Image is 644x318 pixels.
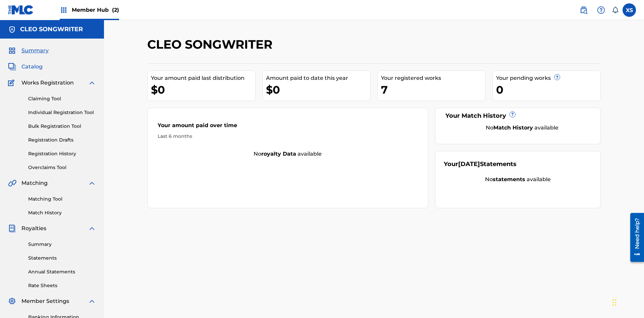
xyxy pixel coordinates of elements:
a: Claiming Tool [28,95,96,102]
div: No available [148,150,428,158]
span: ? [510,112,515,117]
img: expand [88,297,96,305]
div: No available [444,175,592,183]
strong: Match History [493,124,533,131]
a: Registration History [28,150,96,157]
span: Catalog [21,63,43,71]
div: Help [594,3,608,17]
span: Member Hub [72,6,119,14]
span: Summary [21,47,49,55]
a: Overclaims Tool [28,164,96,171]
div: 7 [381,82,485,97]
div: Your Match History [444,111,592,120]
span: Matching [21,179,48,187]
span: Royalties [21,224,46,232]
span: Works Registration [21,79,74,87]
span: [DATE] [458,160,480,168]
img: Catalog [8,63,16,71]
div: $0 [151,82,255,97]
div: Your pending works [496,74,600,82]
img: Summary [8,47,16,55]
h5: CLEO SONGWRITER [20,25,83,33]
a: SummarySummary [8,47,49,55]
span: ? [554,74,560,80]
div: Amount paid to date this year [266,74,370,82]
a: CatalogCatalog [8,63,43,71]
div: Your amount paid last distribution [151,74,255,82]
a: Registration Drafts [28,137,96,144]
img: Royalties [8,224,16,232]
div: No available [452,124,592,132]
iframe: Chat Widget [610,286,644,318]
strong: royalty data [261,151,296,157]
div: User Menu [623,3,636,17]
a: Public Search [577,3,590,17]
iframe: Resource Center [625,210,644,265]
img: search [580,6,588,14]
img: Member Settings [8,297,16,305]
a: Statements [28,255,96,262]
img: Accounts [8,25,16,34]
div: Your Statements [444,160,517,169]
img: Top Rightsholders [60,6,68,14]
a: Match History [28,209,96,216]
div: $0 [266,82,370,97]
img: expand [88,179,96,187]
img: Matching [8,179,16,187]
a: Bulk Registration Tool [28,123,96,130]
div: Notifications [612,7,619,13]
div: Your registered works [381,74,485,82]
a: Rate Sheets [28,282,96,289]
img: MLC Logo [8,5,34,15]
a: Matching Tool [28,196,96,203]
div: Your amount paid over time [158,121,418,133]
img: expand [88,79,96,87]
div: Last 6 months [158,133,418,140]
strong: statements [493,176,525,182]
span: (2) [112,7,119,13]
h2: CLEO SONGWRITER [147,37,276,52]
a: Individual Registration Tool [28,109,96,116]
a: Annual Statements [28,268,96,275]
div: 0 [496,82,600,97]
a: Summary [28,241,96,248]
img: help [597,6,605,14]
img: expand [88,224,96,232]
img: Works Registration [8,79,17,87]
span: Member Settings [21,297,69,305]
div: Drag [612,293,616,313]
